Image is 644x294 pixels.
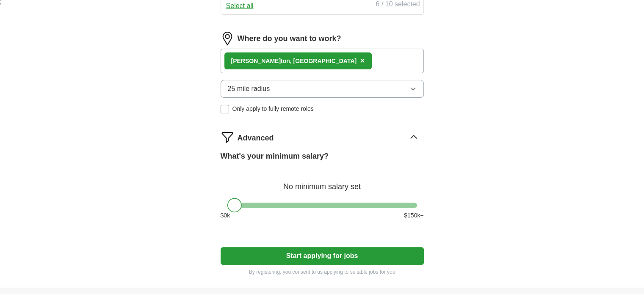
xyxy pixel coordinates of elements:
[360,55,365,67] button: ×
[221,172,424,192] div: No minimum salary set
[360,56,365,65] span: ×
[221,80,424,98] button: 25 mile radius
[231,58,281,64] strong: [PERSON_NAME]
[221,211,230,220] span: $ 0 k
[221,105,229,113] input: Only apply to fully remote roles
[238,132,274,144] span: Advanced
[221,247,424,265] button: Start applying for jobs
[232,104,314,113] span: Only apply to fully remote roles
[228,84,270,94] span: 25 mile radius
[238,33,341,44] label: Where do you want to work?
[221,151,329,162] label: What's your minimum salary?
[231,57,357,66] div: ton, [GEOGRAPHIC_DATA]
[221,32,234,45] img: location.png
[221,130,234,144] img: filter
[404,211,423,220] span: $ 150 k+
[221,268,424,276] p: By registering, you consent to us applying to suitable jobs for you
[226,1,254,11] button: Select all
